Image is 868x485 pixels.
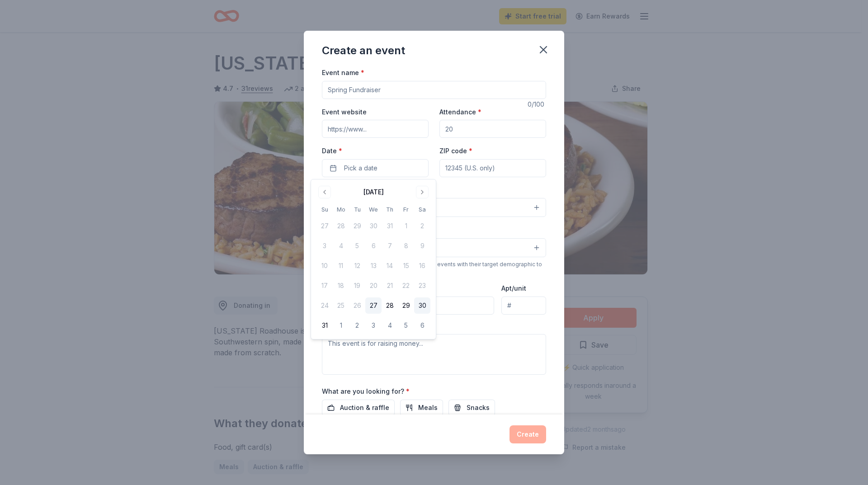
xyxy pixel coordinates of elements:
input: https://www... [322,120,429,138]
button: 30 [414,297,430,314]
th: Wednesday [365,205,382,214]
button: Go to previous month [318,186,331,198]
input: 20 [439,120,546,138]
label: Date [322,146,429,155]
label: Apt/unit [501,284,526,293]
button: 2 [349,317,365,334]
div: [DATE] [363,187,384,198]
button: Meals [400,400,443,416]
button: Snacks [448,400,495,416]
input: # [501,297,546,315]
th: Thursday [382,205,398,214]
span: Auction & raffle [340,402,389,413]
input: 12345 (U.S. only) [439,159,546,177]
span: Snacks [467,402,490,413]
button: Go to next month [416,186,429,198]
label: Event website [322,108,367,117]
label: Event name [322,68,364,77]
button: 6 [414,317,430,334]
button: Auction & raffle [322,400,395,416]
th: Friday [398,205,414,214]
button: 3 [365,317,382,334]
button: 28 [382,297,398,314]
button: 29 [398,297,414,314]
button: 5 [398,317,414,334]
label: ZIP code [439,146,472,155]
button: 27 [365,297,382,314]
div: Create an event [322,43,405,58]
th: Saturday [414,205,430,214]
th: Tuesday [349,205,365,214]
label: Attendance [439,108,481,117]
div: 0 /100 [528,99,546,110]
th: Monday [333,205,349,214]
span: Meals [418,402,438,413]
th: Sunday [316,205,333,214]
span: Pick a date [344,163,377,174]
label: What are you looking for? [322,387,410,396]
button: 1 [333,317,349,334]
button: Pick a date [322,159,429,177]
button: 31 [316,317,333,334]
button: 4 [382,317,398,334]
input: Spring Fundraiser [322,81,546,99]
